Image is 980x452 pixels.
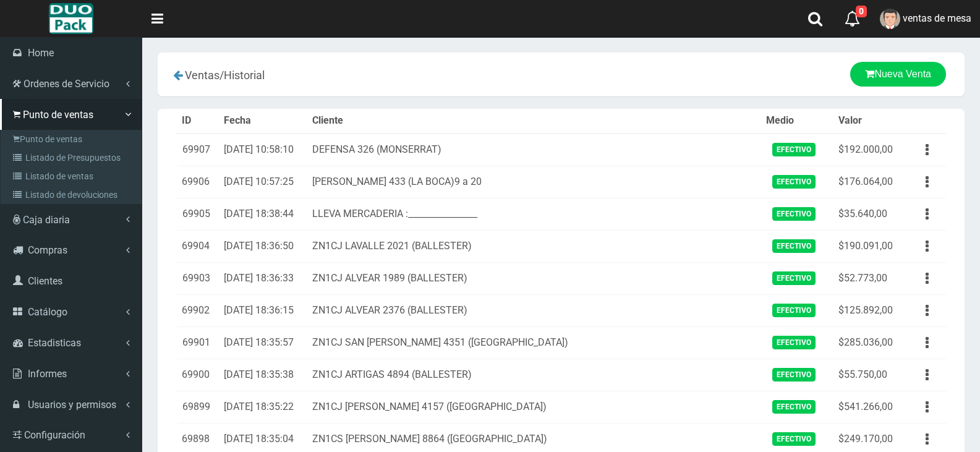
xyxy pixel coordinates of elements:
span: Usuarios y permisos [28,399,116,411]
span: Efectivo [772,239,816,252]
span: Efectivo [772,368,816,381]
span: Efectivo [772,432,816,445]
td: 69902 [177,294,219,326]
img: Logo grande [49,3,93,34]
span: Efectivo [772,304,816,317]
img: User Image [880,9,900,29]
td: $285.036,00 [833,326,905,359]
span: Catálogo [28,306,67,318]
td: [DATE] 18:35:22 [219,391,307,423]
span: Informes [28,368,67,380]
a: Listado de ventas [4,167,142,185]
td: [DATE] 18:38:44 [219,198,307,230]
span: Efectivo [772,400,816,413]
td: $192.000,00 [833,134,905,166]
td: 69904 [177,230,219,262]
td: ZN1CJ ARTIGAS 4894 (BALLESTER) [307,359,761,391]
span: Efectivo [772,175,816,188]
span: 0 [856,6,867,17]
td: [DATE] 10:57:25 [219,166,307,198]
a: Punto de ventas [4,130,142,148]
td: 69901 [177,326,219,359]
td: [PERSON_NAME] 433 (LA BOCA)9 a 20 [307,166,761,198]
span: Caja diaria [23,214,70,226]
td: ZN1CJ ALVEAR 1989 (BALLESTER) [307,262,761,294]
td: ZN1CJ LAVALLE 2021 (BALLESTER) [307,230,761,262]
td: $55.750,00 [833,359,905,391]
span: Ventas [185,69,219,82]
td: $541.266,00 [833,391,905,423]
span: Estadisticas [28,337,81,349]
span: Efectivo [772,207,816,220]
td: 69905 [177,198,219,230]
td: [DATE] 18:35:38 [219,359,307,391]
th: Fecha [219,109,307,134]
td: LLEVA MERCADERIA :________________ [307,198,761,230]
span: Efectivo [772,143,816,156]
td: [DATE] 18:35:57 [219,326,307,359]
td: $190.091,00 [833,230,905,262]
td: ZN1CJ [PERSON_NAME] 4157 ([GEOGRAPHIC_DATA]) [307,391,761,423]
td: [DATE] 18:36:15 [219,294,307,326]
td: [DATE] 18:36:50 [219,230,307,262]
span: Compras [28,244,67,256]
td: $176.064,00 [833,166,905,198]
td: DEFENSA 326 (MONSERRAT) [307,134,761,166]
td: [DATE] 18:36:33 [219,262,307,294]
span: Punto de ventas [23,109,93,121]
td: 69900 [177,359,219,391]
span: Historial [224,69,265,82]
th: ID [177,109,219,134]
div: / [167,62,430,87]
span: Ordenes de Servicio [23,78,109,90]
td: 69899 [177,391,219,423]
span: Efectivo [772,271,816,284]
a: Listado de devoluciones [4,185,142,204]
a: Listado de Presupuestos [4,148,142,167]
td: 69903 [177,262,219,294]
th: Cliente [307,109,761,134]
span: Clientes [28,275,62,287]
td: 69907 [177,134,219,166]
a: Nueva Venta [850,62,946,87]
span: Configuración [24,429,85,441]
td: ZN1CJ SAN [PERSON_NAME] 4351 ([GEOGRAPHIC_DATA]) [307,326,761,359]
td: $35.640,00 [833,198,905,230]
th: Valor [833,109,905,134]
td: $125.892,00 [833,294,905,326]
span: Efectivo [772,336,816,349]
span: Home [28,47,54,59]
td: $52.773,00 [833,262,905,294]
td: ZN1CJ ALVEAR 2376 (BALLESTER) [307,294,761,326]
td: [DATE] 10:58:10 [219,134,307,166]
td: 69906 [177,166,219,198]
span: ventas de mesa [903,12,971,24]
th: Medio [761,109,833,134]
